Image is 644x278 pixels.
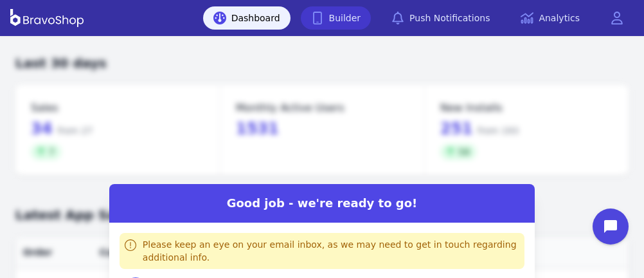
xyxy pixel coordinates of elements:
a: Push Notifications [381,6,500,30]
h2: Good job - we're ready to go! [109,194,535,212]
div: Please keep an eye on your email inbox, as we may need to get in touch regarding additional info. [143,238,519,264]
img: BravoShop [10,9,84,27]
a: Builder [301,6,371,30]
a: Analytics [510,6,590,30]
a: Dashboard [203,6,291,30]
